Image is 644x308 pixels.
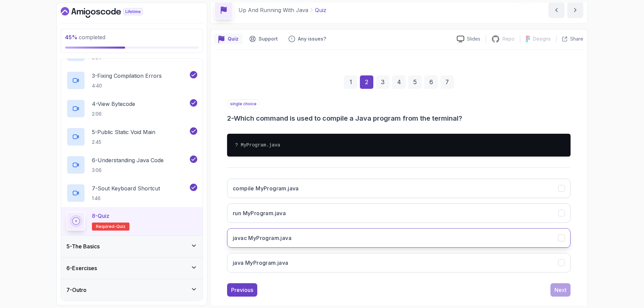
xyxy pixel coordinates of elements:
div: Next [554,286,567,294]
p: 1:46 [92,195,160,202]
button: Previous [227,283,257,297]
p: 2:45 [92,139,155,145]
div: 4 [392,75,406,89]
a: Slides [451,36,486,43]
pre: ? MyProgram.java [227,134,571,157]
button: 7-Sout Keyboard Shortcut1:46 [66,184,197,202]
button: Feedback button [284,34,330,44]
p: 7 - Sout Keyboard Shortcut [92,184,160,192]
div: 1 [344,75,357,89]
span: quiz [116,224,125,229]
button: run MyProgram.java [227,203,571,223]
span: Required- [96,224,116,229]
div: 3 [376,75,389,89]
button: Support button [245,34,282,44]
span: completed [65,34,105,41]
button: java MyProgram.java [227,253,571,272]
h3: 7 - Outro [66,286,87,294]
span: 45 % [65,34,77,41]
button: 8-QuizRequired-quiz [66,212,197,231]
p: 4 - View Bytecode [92,100,135,108]
button: compile MyProgram.java [227,179,571,198]
h3: 2 - Which command is used to compile a Java program from the terminal? [227,114,571,123]
div: 6 [424,75,438,89]
p: 4:40 [92,82,162,89]
div: Previous [231,286,253,294]
button: 4-View Bytecode2:06 [66,99,197,118]
h3: compile MyProgram.java [233,184,299,192]
p: Repo [502,36,515,42]
p: 3:06 [92,167,164,174]
p: Quiz [315,6,326,14]
p: Support [259,36,278,42]
p: 8 - Quiz [92,212,109,220]
h3: javac MyProgram.java [233,234,291,242]
h3: java MyProgram.java [233,259,288,267]
p: 6 - Understanding Java Code [92,156,164,164]
button: 5-Public Static Void Main2:45 [66,127,197,146]
p: 3 - Fixing Compilation Errors [92,72,162,80]
h3: 6 - Exercises [66,264,97,272]
p: single choice [227,100,260,108]
button: 6-Exercises [61,257,203,279]
div: 5 [408,75,422,89]
button: 3-Fixing Compilation Errors4:40 [66,71,197,90]
button: next content [567,2,583,18]
p: Up And Running With Java [238,6,308,14]
button: 7-Outro [61,279,203,301]
p: Any issues? [298,36,326,42]
button: Next [550,283,571,297]
button: 6-Understanding Java Code3:06 [66,156,197,174]
div: 7 [440,75,454,89]
div: 2 [360,75,373,89]
button: quiz button [214,34,243,44]
button: previous content [548,2,565,18]
h3: 5 - The Basics [66,242,100,250]
p: Designs [533,36,551,42]
p: Share [570,36,583,42]
h3: run MyProgram.java [233,209,286,217]
p: 2:06 [92,111,135,117]
button: 5-The Basics [61,236,203,257]
p: Quiz [228,36,238,42]
button: javac MyProgram.java [227,228,571,248]
a: Dashboard [61,7,158,18]
button: Share [556,36,583,42]
p: Slides [467,36,480,42]
p: 5 - Public Static Void Main [92,128,155,136]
